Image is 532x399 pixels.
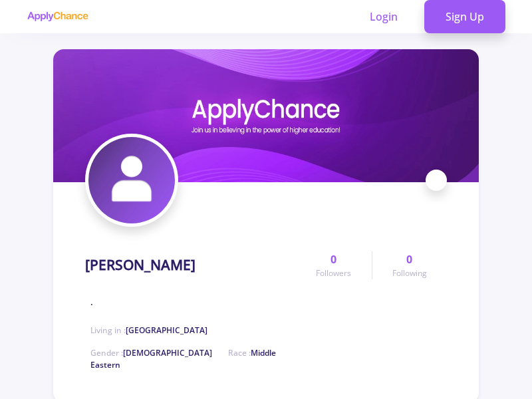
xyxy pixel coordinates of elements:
img: applychance logo text only [27,11,88,22]
a: 0Following [372,251,447,279]
img: Fatima Farahanicover image [53,49,479,182]
img: Fatima Farahaniavatar [88,137,175,223]
span: 0 [406,251,412,267]
span: Following [392,267,427,279]
span: Living in : [90,325,207,336]
h1: [PERSON_NAME] [85,257,196,273]
span: Gender : [90,347,212,358]
span: Race : [90,347,276,370]
span: Middle Eastern [90,347,276,370]
span: [DEMOGRAPHIC_DATA] [123,347,212,358]
span: Followers [316,267,351,279]
span: [GEOGRAPHIC_DATA] [126,325,207,336]
a: 0Followers [296,251,371,279]
span: 0 [331,251,336,267]
span: . [90,295,93,309]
